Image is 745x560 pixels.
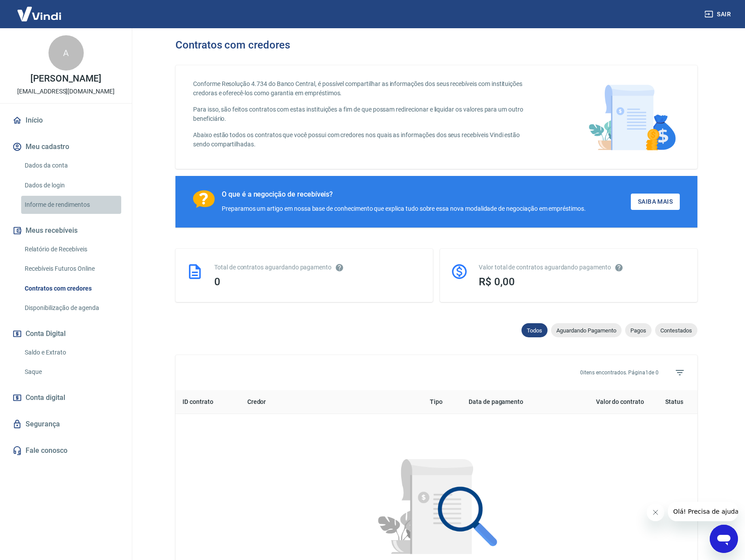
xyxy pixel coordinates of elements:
[625,327,652,334] span: Pagos
[26,392,65,404] span: Conta digital
[651,390,697,414] th: Status
[631,194,680,210] a: Saiba Mais
[655,327,697,334] span: Contestados
[21,363,121,381] a: Saque
[5,6,74,13] span: Olá! Precisa de ajuda?
[710,525,738,553] iframe: Botão para abrir a janela de mensagens
[668,502,738,521] iframe: Mensagem da empresa
[561,390,651,414] th: Valor do contrato
[21,176,121,194] a: Dados de login
[11,414,121,434] a: Segurança
[11,441,121,460] a: Fale conosco
[193,190,215,208] img: Ícone com um ponto de interrogação.
[17,87,115,96] p: [EMAIL_ADDRESS][DOMAIN_NAME]
[21,240,121,258] a: Relatório de Recebíveis
[11,0,68,27] img: Vindi
[11,388,121,407] a: Conta digital
[625,323,652,337] div: Pagos
[423,390,462,414] th: Tipo
[584,79,680,155] img: main-image.9f1869c469d712ad33ce.png
[521,323,548,337] div: Todos
[48,35,84,71] div: A
[11,111,121,130] a: Início
[193,79,534,98] p: Conforme Resolução 4.734 do Banco Central, é possível compartilhar as informações dos seus recebí...
[703,6,734,22] button: Sair
[11,324,121,343] button: Conta Digital
[521,327,548,334] span: Todos
[615,263,623,272] svg: O valor comprometido não se refere a pagamentos pendentes na Vindi e sim como garantia a outras i...
[551,327,622,334] span: Aguardando Pagamento
[21,280,121,298] a: Contratos com credores
[462,390,561,414] th: Data de pagamento
[21,157,121,175] a: Dados da conta
[21,196,121,214] a: Informe de rendimentos
[551,323,622,337] div: Aguardando Pagamento
[240,390,423,414] th: Credor
[21,260,121,278] a: Recebíveis Futuros Online
[193,105,534,123] p: Para isso, são feitos contratos com estas instituições a fim de que possam redirecionar e liquida...
[479,276,515,288] span: R$ 0,00
[669,362,690,383] span: Filtros
[214,263,422,272] div: Total de contratos aguardando pagamento
[580,369,659,377] p: 0 itens encontrados. Página 1 de 0
[11,221,121,240] button: Meus recebíveis
[479,263,687,272] div: Valor total de contratos aguardando pagamento
[11,137,121,157] button: Meu cadastro
[30,74,101,83] p: [PERSON_NAME]
[193,131,534,149] p: Abaixo estão todos os contratos que você possui com credores nos quais as informações dos seus re...
[222,190,586,199] div: O que é a negocição de recebíveis?
[222,204,586,213] div: Preparamos um artigo em nossa base de conhecimento que explica tudo sobre essa nova modalidade de...
[21,343,121,362] a: Saldo e Extrato
[335,263,344,272] svg: Esses contratos não se referem à Vindi, mas sim a outras instituições.
[655,323,697,337] div: Contestados
[21,299,121,317] a: Disponibilização de agenda
[175,39,290,51] h3: Contratos com credores
[214,276,422,288] div: 0
[175,390,240,414] th: ID contrato
[647,504,664,521] iframe: Fechar mensagem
